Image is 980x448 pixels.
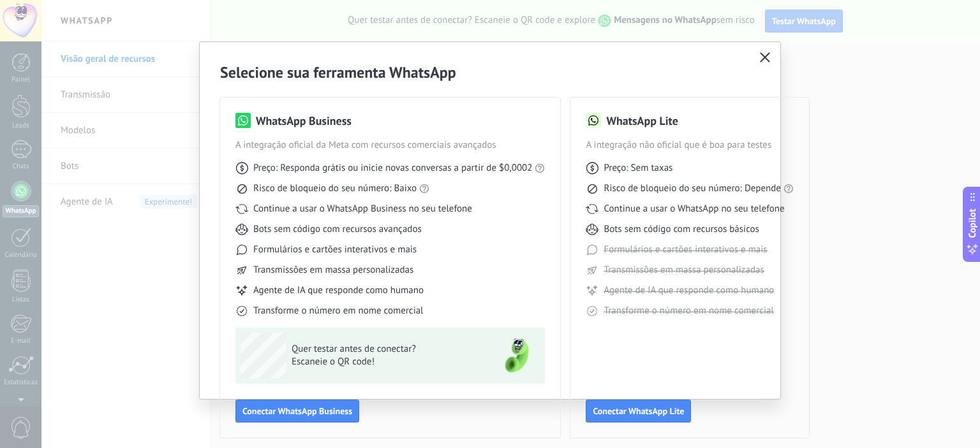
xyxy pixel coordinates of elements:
span: Agente de IA que responde como humano [604,284,774,297]
span: Risco de bloqueio do seu número: Baixo [253,182,417,195]
span: Transmissões em massa personalizadas [604,264,764,277]
span: Bots sem código com recursos básicos [604,223,759,236]
span: Formulários e cartões interativos e mais [253,243,417,256]
button: Conectar WhatsApp Business [235,400,359,423]
span: Quer testar antes de conectar? [292,343,478,356]
button: Conectar WhatsApp Lite [586,400,691,423]
span: Conectar WhatsApp Business [242,407,352,415]
span: Conectar WhatsApp Lite [593,407,684,415]
span: Preço: Sem taxas [604,162,672,175]
span: Transmissões em massa personalizadas [253,264,413,277]
span: Escaneie o QR code! [292,356,478,368]
span: Transforme o número em nome comercial [253,305,423,317]
h3: WhatsApp Lite [606,113,678,129]
span: Continue a usar o WhatsApp no seu telefone [604,203,784,215]
span: Preço: Responda grátis ou inicie novas conversas a partir de $0,0002 [253,162,532,175]
span: Continue a usar o WhatsApp Business no seu telefone [253,203,472,215]
span: Agente de IA que responde como humano [253,284,424,297]
span: Formulários e cartões interativos e mais [604,243,767,256]
span: Risco de bloqueio do seu número: Depende [604,182,781,195]
span: Transforme o número em nome comercial [604,305,773,317]
h2: Selecione sua ferramenta WhatsApp [220,62,760,82]
span: A integração oficial da Meta com recursos comerciais avançados [235,139,545,152]
span: Bots sem código com recursos avançados [253,223,422,236]
span: Copilot [966,208,979,238]
span: A integração não oficial que é boa para testes [586,139,794,152]
h3: WhatsApp Business [256,113,352,129]
img: green-phone.png [494,333,540,379]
